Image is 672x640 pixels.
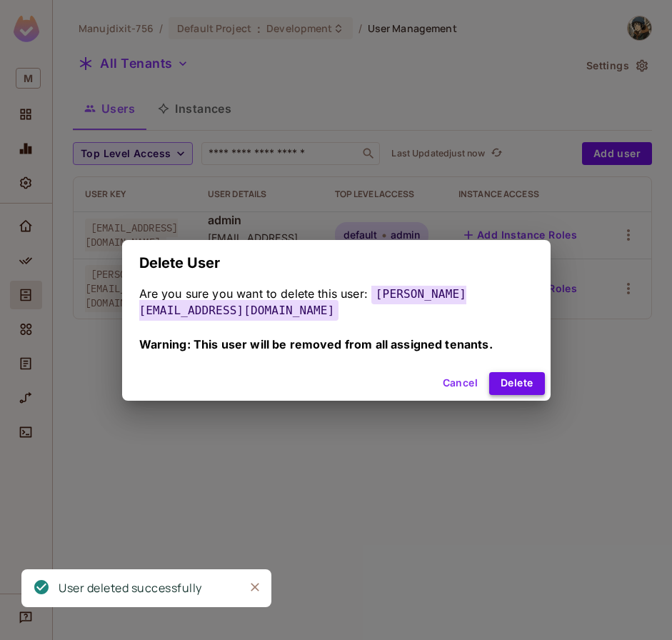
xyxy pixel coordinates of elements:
[122,240,551,286] h2: Delete User
[139,286,368,301] span: Are you sure you want to delete this user:
[489,372,544,395] button: Delete
[59,579,202,597] div: User deleted successfully
[139,284,467,321] span: [PERSON_NAME][EMAIL_ADDRESS][DOMAIN_NAME]
[244,576,266,598] button: Close
[139,337,493,351] span: Warning: This user will be removed from all assigned tenants.
[437,372,483,395] button: Cancel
